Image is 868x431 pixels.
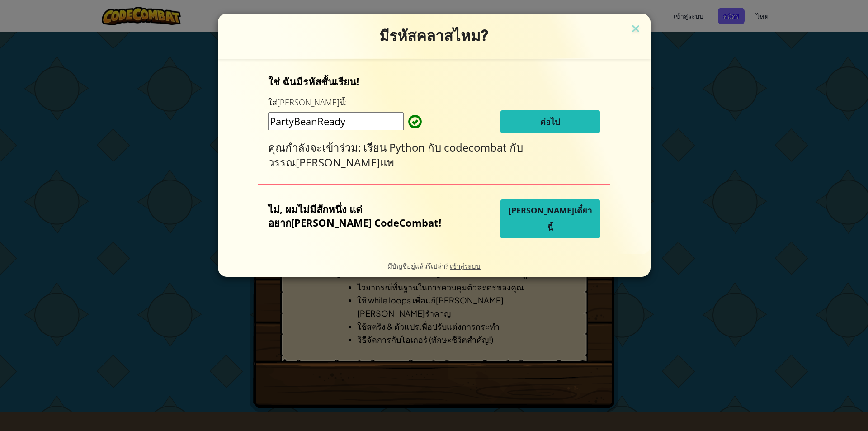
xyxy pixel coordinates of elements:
[500,199,600,238] button: [PERSON_NAME]เดี๋ยวนี้
[500,110,600,133] button: ต่อไป
[268,140,363,155] span: คุณกำลังจะเข้าร่วม:
[379,27,489,45] span: มีรหัสคลาสไหม?
[268,202,455,229] p: ไม่, ผมไม่มีสักหนึ่ง แต่อยาก[PERSON_NAME] CodeCombat!
[509,205,592,233] span: [PERSON_NAME]เดี๋ยวนี้
[363,140,509,155] span: เรียน Python กับ codecombat
[630,23,642,36] img: close icon
[540,116,560,127] span: ต่อไป
[268,75,600,88] p: ใช่ ฉันมีรหัสชั้นเรียน!
[450,261,481,270] a: เข้าสู่ระบบ
[268,155,394,170] span: วรรณ[PERSON_NAME]แพ
[509,140,523,155] span: กับ
[268,97,347,108] label: ใส่[PERSON_NAME]นี้:
[387,261,450,270] span: มีบัญชีอยู่แล้วรึเปล่า?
